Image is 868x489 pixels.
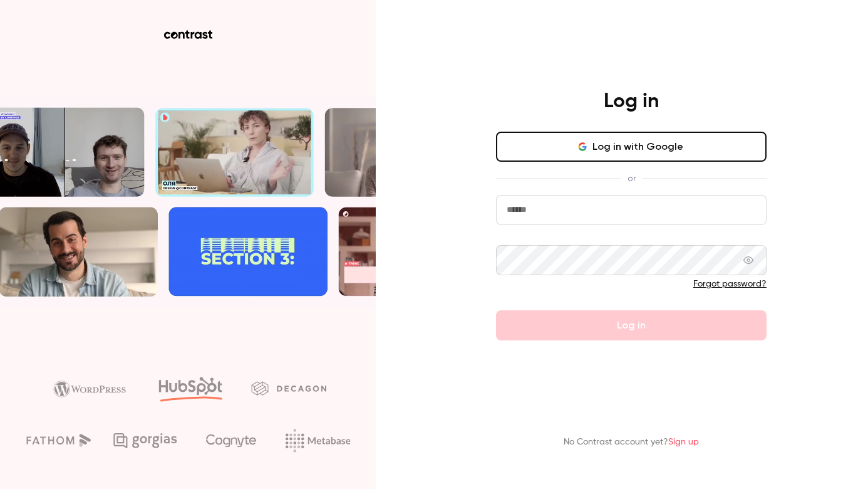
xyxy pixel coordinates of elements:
[621,172,642,185] span: or
[251,381,326,395] img: decagon
[564,436,699,449] p: No Contrast account yet?
[604,89,659,114] h4: Log in
[496,132,767,162] button: Log in with Google
[668,438,699,446] a: Sign up
[693,280,767,288] a: Forgot password?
